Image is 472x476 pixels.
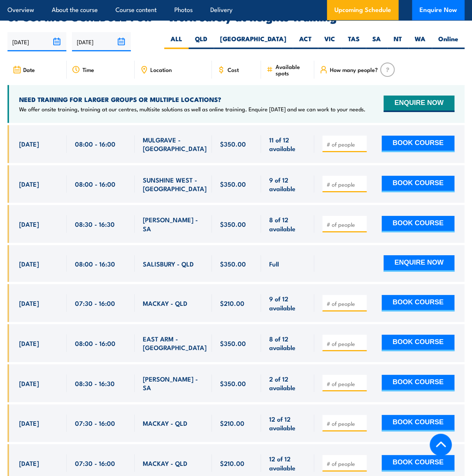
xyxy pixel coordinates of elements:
[220,180,246,188] span: $350.00
[220,259,246,268] span: $350.00
[75,259,115,268] span: 08:00 - 16:30
[220,419,244,427] span: $210.00
[75,180,115,188] span: 08:00 - 16:00
[220,139,246,148] span: $350.00
[220,220,246,228] span: $350.00
[143,419,187,427] span: MACKAY - QLD
[164,34,189,49] label: ALL
[269,374,306,392] span: 2 of 12 available
[19,339,39,347] span: [DATE]
[75,299,115,307] span: 07:30 - 16:00
[19,139,39,148] span: [DATE]
[382,216,454,232] button: BOOK COURSE
[269,175,306,193] span: 9 of 12 available
[432,34,465,49] label: Online
[327,141,364,148] input: # of people
[189,34,214,49] label: QLD
[72,32,131,51] input: To date
[19,379,39,388] span: [DATE]
[269,454,306,472] span: 12 of 12 available
[143,175,207,193] span: SUNSHINE WEST - [GEOGRAPHIC_DATA]
[327,380,364,388] input: # of people
[327,340,364,347] input: # of people
[327,460,364,467] input: # of people
[382,295,454,311] button: BOOK COURSE
[143,299,187,307] span: MACKAY - QLD
[143,259,194,268] span: SALISBURY - QLD
[7,12,465,21] h2: UPCOMING SCHEDULE FOR - "Work safely at heights Training"
[269,215,306,233] span: 8 of 12 available
[214,34,293,49] label: [GEOGRAPHIC_DATA]
[143,334,207,352] span: EAST ARM - [GEOGRAPHIC_DATA]
[23,66,35,73] span: Date
[220,379,246,388] span: $350.00
[342,34,366,49] label: TAS
[269,334,306,352] span: 8 of 12 available
[143,459,187,467] span: MACKAY - QLD
[143,374,204,392] span: [PERSON_NAME] - SA
[382,375,454,391] button: BOOK COURSE
[75,339,115,347] span: 08:00 - 16:00
[19,419,39,427] span: [DATE]
[382,136,454,152] button: BOOK COURSE
[327,221,364,228] input: # of people
[220,299,244,307] span: $210.00
[408,34,432,49] label: WA
[75,419,115,427] span: 07:30 - 16:00
[19,459,39,467] span: [DATE]
[82,66,94,73] span: Time
[19,259,39,268] span: [DATE]
[382,176,454,192] button: BOOK COURSE
[19,220,39,228] span: [DATE]
[293,34,318,49] label: ACT
[269,294,306,312] span: 9 of 12 available
[269,259,279,268] span: Full
[75,379,115,388] span: 08:30 - 16:30
[330,66,378,73] span: How many people?
[220,459,244,467] span: $210.00
[327,420,364,427] input: # of people
[75,139,115,148] span: 08:00 - 16:00
[269,415,306,432] span: 12 of 12 available
[384,255,454,272] button: ENQUIRE NOW
[382,335,454,351] button: BOOK COURSE
[220,339,246,347] span: $350.00
[384,96,454,112] button: ENQUIRE NOW
[143,215,204,233] span: [PERSON_NAME] - SA
[228,66,239,73] span: Cost
[318,34,342,49] label: VIC
[143,135,207,153] span: MULGRAVE - [GEOGRAPHIC_DATA]
[75,459,115,467] span: 07:30 - 16:00
[327,181,364,188] input: # of people
[366,34,387,49] label: SA
[75,220,115,228] span: 08:30 - 16:30
[387,34,408,49] label: NT
[19,105,366,113] p: We offer onsite training, training at our centres, multisite solutions as well as online training...
[276,63,309,76] span: Available spots
[382,415,454,431] button: BOOK COURSE
[19,299,39,307] span: [DATE]
[150,66,172,73] span: Location
[269,135,306,153] span: 11 of 12 available
[19,180,39,188] span: [DATE]
[327,300,364,307] input: # of people
[382,455,454,472] button: BOOK COURSE
[19,95,366,103] h4: NEED TRAINING FOR LARGER GROUPS OR MULTIPLE LOCATIONS?
[7,32,66,51] input: From date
